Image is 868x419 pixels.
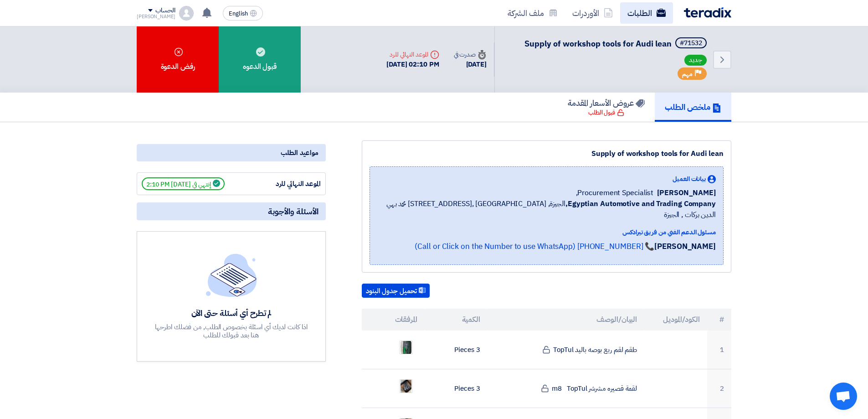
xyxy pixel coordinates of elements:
div: رفض الدعوة [137,26,219,93]
span: Supply of workshop tools for Audi lean [524,37,672,50]
div: [PERSON_NAME] [137,14,175,19]
h5: ملخص الطلب [665,102,721,112]
td: لقمة قصيره مشرشر m8 TopTul [488,369,645,408]
td: طقم لقم ربع بوصه باليد TopTul [488,331,645,369]
th: الكود/الموديل [644,309,707,331]
div: #71532 [680,40,702,47]
span: إنتهي في [DATE] 2:10 PM [142,177,225,190]
img: _____1758614922176.jpeg [400,339,412,356]
a: عروض الأسعار المقدمة قبول الطلب [558,93,655,122]
th: البيان/الوصف [488,309,645,331]
td: 1 [707,331,731,369]
div: دردشة مفتوحة [830,383,857,410]
a: 📞 [PHONE_NUMBER] (Call or Click on the Number to use WhatsApp) [415,241,654,252]
strong: [PERSON_NAME] [654,241,716,252]
div: صدرت في [454,50,487,59]
div: الحساب [155,7,175,15]
div: Supply of workshop tools for Audi lean [370,148,724,159]
span: [PERSON_NAME] [657,187,716,198]
div: لم تطرح أي أسئلة حتى الآن [154,308,309,318]
img: empty_state_list.svg [206,253,257,296]
a: الطلبات [620,2,673,24]
img: profile_test.png [179,6,194,21]
span: مهم [682,70,693,78]
td: 3 Pieces [425,331,488,369]
div: الموعد النهائي للرد [386,50,439,59]
span: Procurement Specialist, [576,187,654,198]
div: مسئول الدعم الفني من فريق تيرادكس [377,228,716,237]
div: [DATE] 02:10 PM [386,59,439,70]
h5: Supply of workshop tools for Audi lean [524,37,709,50]
img: Teradix logo [684,7,731,18]
span: جديد [684,55,707,66]
a: ملخص الطلب [655,93,731,122]
div: قبول الطلب [588,108,624,117]
b: Egyptian Automotive and Trading Company, [565,198,716,209]
div: [DATE] [454,59,487,70]
img: ___m__mm_1758615976496.jpeg [400,376,412,397]
td: 3 Pieces [425,369,488,408]
div: الموعد النهائي للرد [252,179,321,189]
span: الجيزة, [GEOGRAPHIC_DATA] ,[STREET_ADDRESS] محمد بهي الدين بركات , الجيزة [377,198,716,220]
span: الأسئلة والأجوبة [268,206,318,217]
td: 2 [707,369,731,408]
div: اذا كانت لديك أي اسئلة بخصوص الطلب, من فضلك اطرحها هنا بعد قبولك للطلب [154,323,309,339]
h5: عروض الأسعار المقدمة [568,98,645,108]
button: تحميل جدول البنود [362,284,430,298]
div: قبول الدعوه [219,26,301,93]
button: English [223,6,263,21]
th: المرفقات [362,309,425,331]
span: English [229,10,248,17]
a: ملف الشركة [500,2,565,24]
span: بيانات العميل [673,174,706,184]
div: مواعيد الطلب [137,144,326,161]
th: الكمية [425,309,488,331]
th: # [707,309,731,331]
a: الأوردرات [565,2,620,24]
